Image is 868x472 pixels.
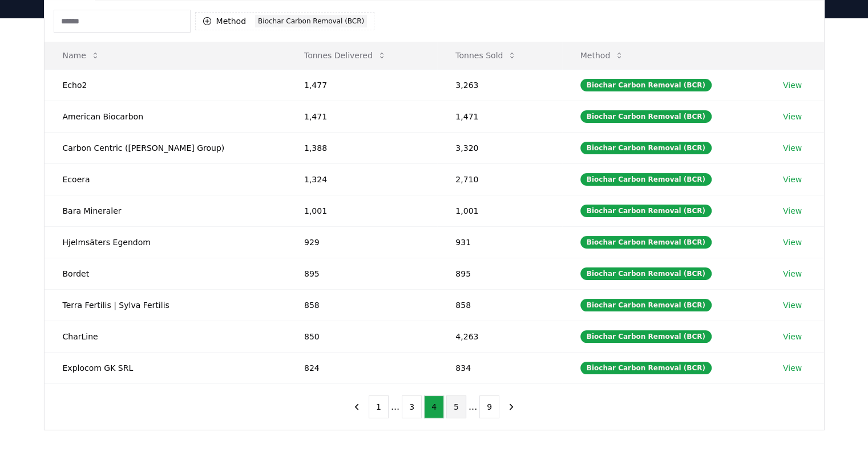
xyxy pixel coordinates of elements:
td: 3,320 [437,132,562,163]
div: Biochar Carbon Removal (BCR) [580,142,712,154]
td: 850 [286,321,437,352]
div: Biochar Carbon Removal (BCR) [580,299,712,311]
td: 1,001 [437,195,562,226]
div: Biochar Carbon Removal (BCR) [580,110,712,123]
td: Ecoera [45,163,286,195]
td: Explocom GK SRL [45,352,286,383]
td: 1,471 [286,101,437,132]
td: 1,001 [286,195,437,226]
button: MethodBiochar Carbon Removal (BCR) [195,12,375,30]
td: 929 [286,226,437,258]
td: 834 [437,352,562,383]
td: CharLine [45,321,286,352]
button: previous page [347,395,366,418]
td: 1,324 [286,163,437,195]
button: Tonnes Sold [446,44,526,67]
td: 895 [437,258,562,289]
td: 1,471 [437,101,562,132]
a: View [783,142,802,154]
div: Biochar Carbon Removal (BCR) [580,79,712,91]
td: 3,263 [437,69,562,101]
a: View [783,174,802,185]
td: 2,710 [437,163,562,195]
a: View [783,299,802,311]
button: 5 [446,395,466,418]
button: 3 [402,395,422,418]
li: ... [469,400,477,414]
td: Hjelmsäters Egendom [45,226,286,258]
td: 1,388 [286,132,437,163]
button: Name [54,44,109,67]
td: Carbon Centric ([PERSON_NAME] Group) [45,132,286,163]
a: View [783,268,802,279]
li: ... [391,400,399,414]
div: Biochar Carbon Removal (BCR) [580,330,712,343]
button: 4 [424,395,444,418]
a: View [783,205,802,217]
td: 824 [286,352,437,383]
td: 931 [437,226,562,258]
a: View [783,111,802,122]
a: View [783,237,802,248]
td: Bordet [45,258,286,289]
td: 858 [286,289,437,321]
td: Echo2 [45,69,286,101]
div: Biochar Carbon Removal (BCR) [580,362,712,374]
td: 858 [437,289,562,321]
button: 1 [369,395,389,418]
a: View [783,362,802,374]
div: Biochar Carbon Removal (BCR) [580,205,712,217]
td: American Biocarbon [45,101,286,132]
td: 1,477 [286,69,437,101]
a: View [783,331,802,342]
button: Tonnes Delivered [295,44,395,67]
button: 9 [479,395,499,418]
a: View [783,79,802,91]
td: 4,263 [437,321,562,352]
td: Bara Mineraler [45,195,286,226]
td: 895 [286,258,437,289]
div: Biochar Carbon Removal (BCR) [580,173,712,186]
button: Method [571,44,633,67]
button: next page [502,395,521,418]
div: Biochar Carbon Removal (BCR) [580,267,712,280]
div: Biochar Carbon Removal (BCR) [255,15,367,27]
div: Biochar Carbon Removal (BCR) [580,236,712,249]
td: Terra Fertilis | Sylva Fertilis [45,289,286,321]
